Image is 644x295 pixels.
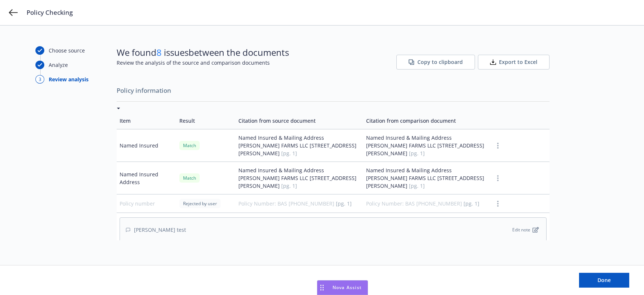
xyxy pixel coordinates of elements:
div: 3 [35,75,44,84]
div: Drag to move [317,281,327,295]
div: Match [179,141,200,150]
span: [pg. 1] [409,150,425,157]
button: Copy to clipboard [396,55,475,69]
td: Item [117,112,176,129]
span: [pg. 1] [464,200,479,207]
td: Named Insured Address [117,162,176,194]
span: Policy information [117,83,550,98]
td: Citation from comparison document [363,112,490,129]
span: 8 [156,46,162,58]
div: [PERSON_NAME] test [126,226,186,234]
div: Analyze [49,61,68,69]
div: Match [179,173,200,183]
td: Named Insured [117,129,176,162]
div: Rejected by user [179,199,221,208]
span: [pg. 1] [281,150,297,157]
td: Result [176,112,235,129]
td: Named Insured & Mailing Address [PERSON_NAME] FARMS LLC [STREET_ADDRESS][PERSON_NAME] [235,129,363,162]
td: Citation from source document [235,112,363,129]
button: Done [579,273,629,288]
div: Review analysis [49,75,89,83]
td: Policy Number: BAS [PHONE_NUMBER] [235,194,363,213]
span: We found issues between the documents [117,46,289,59]
span: [pg. 1] [336,200,352,207]
span: [pg. 1] [409,182,425,189]
span: Done [597,277,611,284]
span: Review the analysis of the source and comparison documents [117,59,289,67]
span: Copy to clipboard [417,58,463,66]
span: Nova Assist [333,284,362,291]
span: Export to Excel [499,58,537,66]
span: [pg. 1] [281,182,297,189]
td: Policy Number: BAS [PHONE_NUMBER] [363,194,490,213]
button: Export to Excel [478,55,550,69]
span: Policy Checking [27,8,73,17]
div: Choose source [49,47,85,54]
button: Nova Assist [317,280,368,295]
td: Named Insured & Mailing Address [PERSON_NAME] FARMS LLC [STREET_ADDRESS][PERSON_NAME] [235,162,363,194]
td: Named Insured & Mailing Address [PERSON_NAME] FARMS LLC [STREET_ADDRESS][PERSON_NAME] [363,129,490,162]
button: Edit note [511,225,540,234]
td: Policy number [117,194,176,213]
td: Named Insured & Mailing Address [PERSON_NAME] FARMS LLC [STREET_ADDRESS][PERSON_NAME] [363,162,490,194]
